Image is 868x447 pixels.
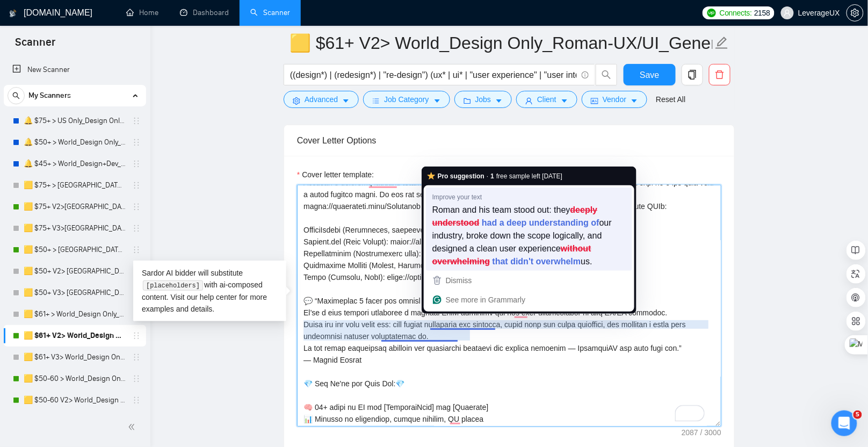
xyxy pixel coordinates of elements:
[290,30,713,56] input: Scanner name...
[24,347,126,368] a: 🟨 $61+ V3> World_Design Only_Roman-UX/UI_General
[24,282,126,304] a: 🟨 $50+ V3> [GEOGRAPHIC_DATA]+[GEOGRAPHIC_DATA] Only_Tony-UX/UI_General
[24,110,126,132] a: 🔔 $75+ > US Only_Design Only_General
[363,91,450,108] button: barsJob Categorycaret-down
[24,304,126,325] a: 🟨 $61+ > World_Design Only_Roman-UX/UI_General
[8,87,25,104] button: search
[720,7,752,19] span: Connects:
[475,93,491,105] span: Jobs
[709,64,730,85] button: delete
[495,97,503,105] span: caret-down
[293,97,300,105] span: setting
[284,91,359,108] button: settingAdvancedcaret-down
[682,64,703,85] button: copy
[132,246,141,254] span: holder
[847,9,863,17] span: setting
[132,181,141,190] span: holder
[24,261,126,282] a: 🟨 $50+ V2> [GEOGRAPHIC_DATA]+[GEOGRAPHIC_DATA] Only_Tony-UX/UI_General
[464,97,471,105] span: folder
[132,160,141,168] span: holder
[24,368,126,390] a: 🟨 $50-60 > World_Design Only_Roman-Web Design_General
[24,175,126,196] a: 🟨 $75+ > [GEOGRAPHIC_DATA]+[GEOGRAPHIC_DATA] Only_Tony-UX/UI_General
[132,203,141,211] span: holder
[24,218,126,239] a: 🟨 $75+ V3>[GEOGRAPHIC_DATA]+[GEOGRAPHIC_DATA] Only_Tony-UX/UI_General
[297,125,721,156] div: Cover Letter Options
[582,91,647,108] button: idcardVendorcaret-down
[132,396,141,405] span: holder
[596,70,617,80] span: search
[710,70,730,80] span: delete
[847,9,864,17] a: setting
[847,4,864,21] button: setting
[143,280,202,291] code: [placeholders]
[631,97,638,105] span: caret-down
[591,97,598,105] span: idcard
[24,196,126,218] a: 🟨 $75+ V2>[GEOGRAPHIC_DATA]+[GEOGRAPHIC_DATA] Only_Tony-UX/UI_General
[24,390,126,411] a: 🟨 $50-60 V2> World_Design Only_Roman-Web Design_General
[372,97,380,105] span: bars
[24,132,126,153] a: 🔔 $50+ > World_Design Only_General
[133,261,286,321] div: Sardor AI bidder will substitute with ai-composed content. Visit our for more examples and details.
[24,325,126,347] a: 🟨 $61+ V2> World_Design Only_Roman-UX/UI_General
[297,169,374,181] label: Cover letter template:
[384,93,429,105] span: Job Category
[754,7,770,19] span: 2158
[132,138,141,147] span: holder
[596,64,617,85] button: search
[132,374,141,383] span: holder
[342,97,350,105] span: caret-down
[250,8,290,17] a: searchScanner
[6,34,64,57] span: Scanner
[9,5,17,22] img: logo
[656,93,685,105] a: Reset All
[4,59,146,81] li: New Scanner
[715,36,729,50] span: edit
[525,97,533,105] span: user
[297,185,721,427] textarea: To enrich screen reader interactions, please activate Accessibility in Grammarly extension settings
[12,59,138,81] a: New Scanner
[132,224,141,233] span: holder
[305,93,338,105] span: Advanced
[561,97,568,105] span: caret-down
[132,353,141,362] span: holder
[433,97,441,105] span: caret-down
[24,239,126,261] a: 🟨 $50+ > [GEOGRAPHIC_DATA]+[GEOGRAPHIC_DATA] Only_Tony-UX/UI_General
[516,91,577,108] button: userClientcaret-down
[290,68,577,82] input: Search Freelance Jobs...
[132,267,141,276] span: holder
[180,8,229,17] a: dashboardDashboard
[132,289,141,297] span: holder
[640,68,659,82] span: Save
[200,293,237,301] a: help center
[454,91,512,108] button: folderJobscaret-down
[132,117,141,125] span: holder
[831,410,857,436] iframe: Intercom live chat
[707,9,716,17] img: upwork-logo.png
[132,331,141,340] span: holder
[28,85,71,106] span: My Scanners
[624,64,676,85] button: Save
[128,422,139,432] span: double-left
[8,92,24,99] span: search
[24,153,126,175] a: 🔔 $45+ > World_Design+Dev_General
[582,71,589,78] span: info-circle
[682,70,703,80] span: copy
[784,9,791,17] span: user
[537,93,556,105] span: Client
[853,410,862,419] span: 5
[603,93,626,105] span: Vendor
[126,8,158,17] a: homeHome
[132,310,141,319] span: holder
